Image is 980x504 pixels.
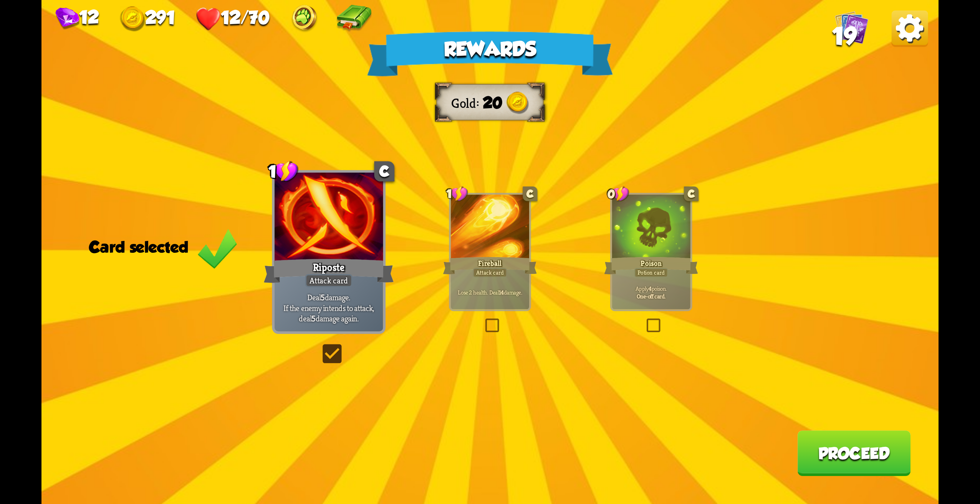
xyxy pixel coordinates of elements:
[608,186,629,202] div: 0
[835,10,869,47] div: View all the cards in your deck
[797,430,910,476] button: Proceed
[89,238,238,256] div: Card selected
[614,285,689,292] p: Apply poison.
[451,94,483,111] div: Gold
[832,22,857,49] span: 19
[195,6,221,31] img: health.png
[634,268,668,278] div: Potion card
[56,7,99,30] div: Gems
[446,186,468,202] div: 1
[443,255,537,276] div: Fireball
[336,5,371,33] img: Book - Gain 1 extra stamina at the start of each turn.
[649,285,652,292] b: 4
[684,186,699,201] div: C
[290,5,319,33] img: Golden Paw - Enemies drop more gold.
[277,292,380,324] p: Deal damage. If the enemy intends to attack, deal damage again.
[321,292,325,302] b: 5
[268,160,299,183] div: 1
[523,186,537,201] div: C
[120,6,145,31] img: gold.png
[367,31,613,76] div: Rewards
[835,10,869,44] img: Cards_Icon.png
[195,6,269,31] div: Health
[483,94,502,112] span: 20
[473,268,507,278] div: Attack card
[56,8,79,30] img: gem.png
[264,256,394,285] div: Riposte
[374,161,395,181] div: C
[311,313,316,324] b: 5
[120,6,174,31] div: Gold
[637,292,665,300] b: One-off card.
[305,274,353,287] div: Attack card
[453,288,527,296] p: Lose 2 health. Deal damage.
[892,10,928,47] img: OptionsButton.png
[604,255,698,276] div: Poison
[499,288,504,296] b: 14
[197,227,238,270] img: Green_Check_Mark_Icon.png
[507,92,529,114] img: gold.png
